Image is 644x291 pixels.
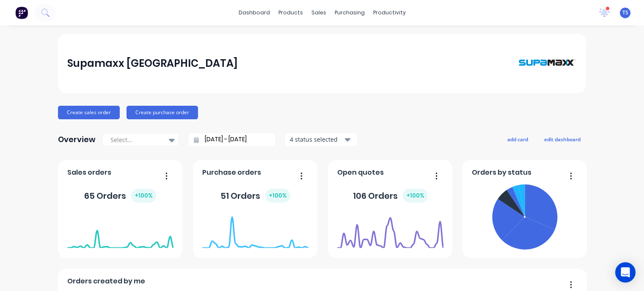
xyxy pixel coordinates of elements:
span: Orders by status [472,167,531,178]
div: purchasing [330,6,369,19]
div: 51 Orders [220,189,290,203]
div: products [274,6,307,19]
div: Overview [58,131,96,148]
button: edit dashboard [539,134,586,145]
span: TS [622,9,628,16]
button: add card [502,134,534,145]
button: 4 status selected [285,133,357,146]
div: + 100 % [265,189,290,203]
div: Open Intercom Messenger [615,262,636,283]
div: + 100 % [403,189,428,203]
div: Supamaxx [GEOGRAPHIC_DATA] [67,55,238,72]
img: Factory [15,6,28,19]
span: Purchase orders [202,167,261,178]
div: 4 status selected [290,135,343,144]
img: Supamaxx Australia [517,42,577,84]
span: Sales orders [67,167,111,178]
span: Open quotes [337,167,384,178]
button: Create sales order [58,106,120,119]
div: 106 Orders [353,189,428,203]
div: sales [307,6,330,19]
div: productivity [369,6,410,19]
a: dashboard [234,6,274,19]
div: + 100 % [131,189,156,203]
div: 65 Orders [84,189,156,203]
button: Create purchase order [127,106,198,119]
